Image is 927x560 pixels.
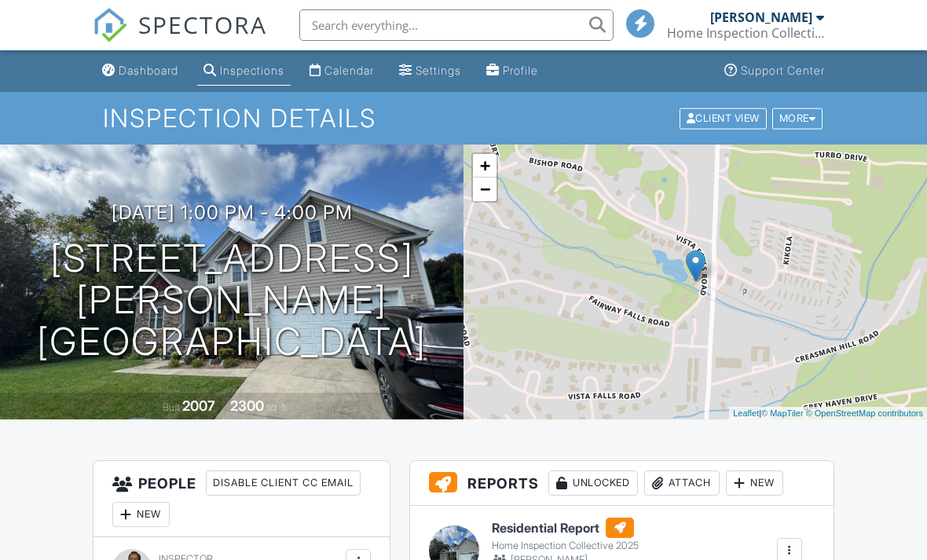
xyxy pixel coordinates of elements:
[112,202,353,223] h3: [DATE] 1:00 pm - 4:00 pm
[492,540,639,552] div: Home Inspection Collective 2025
[644,470,720,496] div: Attach
[93,8,127,42] img: The Best Home Inspection Software - Spectora
[473,154,496,178] a: Zoom in
[710,9,812,25] div: [PERSON_NAME]
[393,57,467,86] a: Settings
[299,9,614,41] input: Search everything...
[761,408,804,418] a: © MapTiler
[480,57,544,86] a: Profile
[718,57,831,86] a: Support Center
[163,401,180,413] span: Built
[806,408,923,418] a: © OpenStreetMap contributors
[93,21,267,54] a: SPECTORA
[96,57,185,86] a: Dashboard
[548,470,638,496] div: Unlocked
[492,518,639,538] h6: Residential Report
[416,64,461,77] div: Settings
[220,64,284,77] div: Inspections
[503,64,538,77] div: Profile
[119,64,178,77] div: Dashboard
[266,401,288,413] span: sq. ft.
[182,397,215,414] div: 2007
[473,178,496,201] a: Zoom out
[206,470,361,496] div: Disable Client CC Email
[303,57,380,86] a: Calendar
[112,502,170,527] div: New
[667,25,824,41] div: Home Inspection Collective
[678,112,771,123] a: Client View
[197,57,291,86] a: Inspections
[772,108,823,129] div: More
[25,238,438,362] h1: [STREET_ADDRESS] [PERSON_NAME][GEOGRAPHIC_DATA]
[93,461,390,537] h3: People
[726,470,783,496] div: New
[729,407,927,420] div: |
[230,397,264,414] div: 2300
[138,8,267,41] span: SPECTORA
[103,104,824,132] h1: Inspection Details
[410,461,834,506] h3: Reports
[741,64,825,77] div: Support Center
[324,64,374,77] div: Calendar
[680,108,767,129] div: Client View
[733,408,759,418] a: Leaflet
